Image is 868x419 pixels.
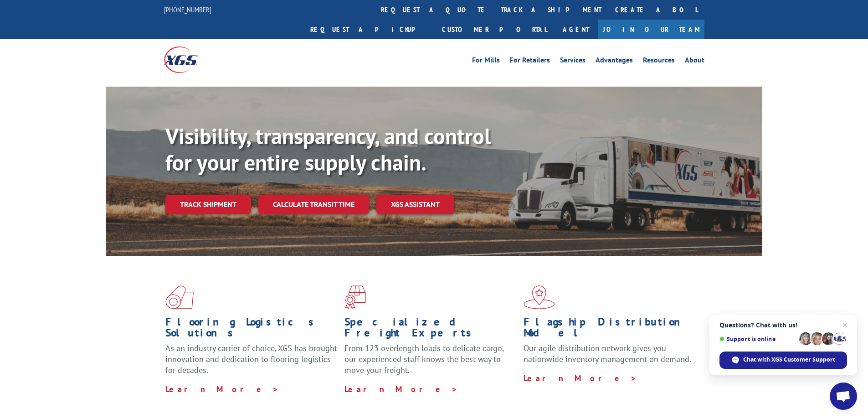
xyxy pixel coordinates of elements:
[719,336,796,342] span: Support is online
[165,343,337,375] span: As an industry carrier of choice, XGS has brought innovation and dedication to flooring logistics...
[554,20,598,39] a: Agent
[685,57,704,67] a: About
[165,285,194,309] img: xgs-icon-total-supply-chain-intelligence-red
[830,383,857,410] div: Open chat
[303,20,435,39] a: Request a pickup
[344,384,458,394] a: Learn More >
[524,316,696,343] h1: Flagship Distribution Model
[472,57,500,67] a: For Mills
[435,20,554,39] a: Customer Portal
[524,373,637,383] a: Learn More >
[258,195,369,214] a: Calculate transit time
[165,316,338,343] h1: Flooring Logistics Solutions
[510,57,550,67] a: For Retailers
[719,352,847,369] div: Chat with XGS Customer Support
[524,285,555,309] img: xgs-icon-flagship-distribution-model-red
[165,195,251,214] a: Track shipment
[524,343,691,364] span: Our agile distribution network gives you nationwide inventory management on demand.
[344,343,517,383] p: From 123 overlength loads to delicate cargo, our experienced staff knows the best way to move you...
[839,320,850,331] span: Close chat
[165,122,491,176] b: Visibility, transparency, and control for your entire supply chain.
[165,384,279,394] a: Learn More >
[643,57,675,67] a: Resources
[560,57,586,67] a: Services
[376,195,454,214] a: XGS ASSISTANT
[344,285,366,309] img: xgs-icon-focused-on-flooring-red
[596,57,633,67] a: Advantages
[344,316,517,343] h1: Specialized Freight Experts
[743,356,835,364] span: Chat with XGS Customer Support
[598,20,704,39] a: Join Our Team
[164,5,211,14] a: [PHONE_NUMBER]
[719,321,847,329] span: Questions? Chat with us!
